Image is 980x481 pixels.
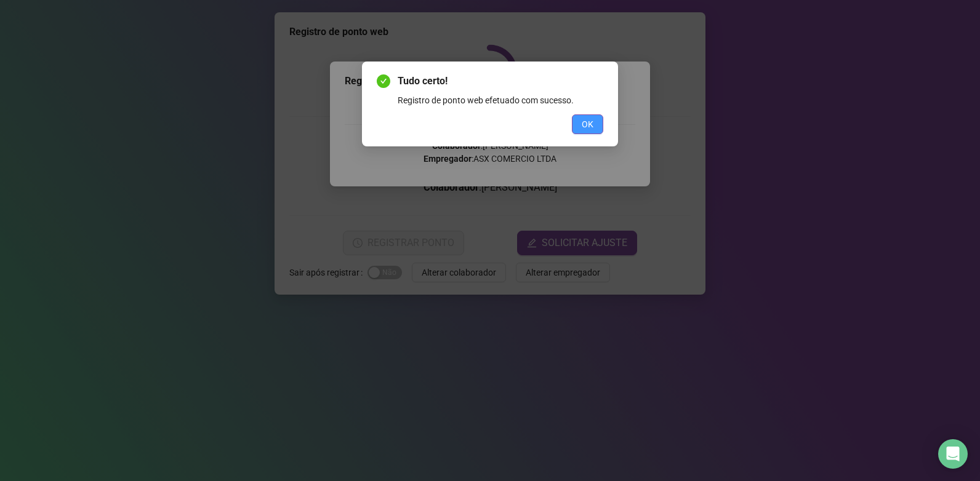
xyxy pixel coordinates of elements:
[398,93,603,107] div: Registro de ponto web efetuado com sucesso.
[572,114,603,134] button: OK
[938,439,968,469] div: Open Intercom Messenger
[582,117,593,131] span: OK
[377,74,390,88] span: check-circle
[398,74,603,89] span: Tudo certo!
